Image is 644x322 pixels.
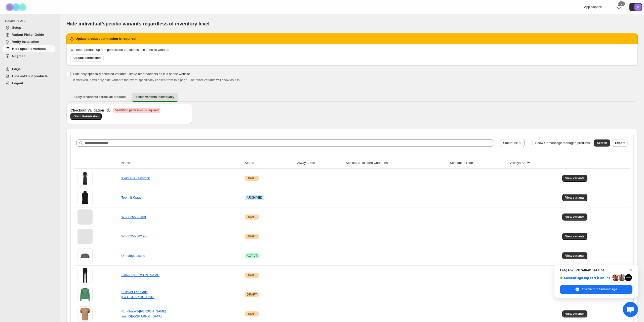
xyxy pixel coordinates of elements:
[12,67,21,71] span: FAQs
[560,285,632,294] div: Chatte mit Camouflage
[121,254,145,258] a: Umhängetasche
[70,48,169,52] span: We need product update permission to hide/disable specific variants
[70,108,104,113] h3: Checkout Validation
[448,157,509,169] th: Scheduled Hide
[597,141,607,145] span: Search
[5,19,57,23] span: CAMOUFLAGE
[247,273,257,277] span: DRAFT
[132,93,178,102] button: Select variants individually
[594,139,610,147] button: Search
[535,141,590,145] span: Show Camouflage managed products
[247,293,257,297] span: DRAFT
[73,56,101,60] span: Update permission
[12,47,46,51] span: Hide specific variants
[3,45,55,52] a: Hide specific variants
[509,157,561,169] th: Always Show
[565,196,585,200] span: View variants
[560,268,632,272] span: Fragen? Schreiben Sie uns!
[623,302,638,317] div: Chat öffnen
[77,190,93,205] img: Top mit Kragen
[3,31,55,38] a: Variant Picker Guide
[562,175,588,182] button: View variants
[247,176,257,180] span: DRAFT
[77,268,93,283] img: Slim-Fit Jeans John
[73,78,240,82] span: If checked, it will only hide variants that were specifically chosen from this page. The other va...
[12,74,48,78] span: Hide sold out products
[247,234,257,238] span: DRAFT
[70,113,102,120] a: Grant Permission
[12,54,25,58] span: Upgrade
[12,33,44,37] span: Variant Picker Guide
[73,114,99,118] span: Grant Permission
[121,234,148,238] a: WB00255 BX1950
[344,157,448,169] th: Selected/Excluded Countries
[66,21,210,26] span: Hide individual/specific variants regardless of inventory level
[296,157,344,169] th: Always Hide
[120,157,243,169] th: Name
[565,312,585,316] span: View variants
[628,267,634,273] span: Chat schließen
[73,95,127,99] span: Apply to variants across all products
[121,215,146,219] a: WB00255 A0459
[247,254,258,258] span: ACTIVE
[115,108,159,112] span: Validation permission is required
[121,196,143,199] a: Top mit Kragen
[3,52,55,59] a: Upgrade
[121,309,166,318] a: Rundhals-T-[PERSON_NAME] aus [GEOGRAPHIC_DATA]
[121,273,160,277] a: Slim-Fit [PERSON_NAME]
[612,139,628,147] button: Export
[3,24,55,31] a: Setup
[77,248,93,263] img: Umhängetasche
[565,234,585,238] span: View variants
[77,306,93,321] img: Rundhals-T-Shirt Thompson aus Baumwolle
[565,254,585,258] span: View variants
[582,287,617,292] span: Chatte mit Camouflage
[562,252,588,259] button: View variants
[618,1,625,6] div: 0
[3,38,55,45] a: Verify Installation
[634,4,641,11] span: Avatar with initials 0
[247,196,262,200] span: ARCHIVED
[562,233,588,240] button: View variants
[562,194,588,201] button: View variants
[121,176,150,180] a: Kleid aus Feinstrick
[4,0,29,14] img: Camouflage
[77,287,93,302] img: Pullover Leno aus Schurwolle
[3,80,55,87] a: Logout
[565,176,585,180] span: View variants
[565,215,585,219] span: View variants
[629,3,642,11] button: Avatar with initials 0
[562,213,588,221] button: View variants
[12,26,21,29] span: Setup
[12,81,23,85] span: Logout
[73,72,190,76] span: Hide only spefically selected variants - leave other variants as it is on the website
[70,54,104,61] a: Update permission
[136,95,174,99] span: Select variants individually
[77,171,93,186] img: Kleid aus Feinstrick
[637,6,639,9] text: 0
[69,93,131,101] button: Apply to variants across all products
[243,157,296,169] th: Status
[247,312,257,316] span: DRAFT
[584,5,602,9] span: App Support
[3,73,55,80] a: Hide sold out products
[3,66,55,73] a: FAQs
[121,290,155,299] a: Pullover Leno aus [GEOGRAPHIC_DATA]
[560,276,611,280] span: Camouflage support is online
[12,40,39,44] span: Verify Installation
[247,215,257,219] span: DRAFT
[562,310,588,317] button: View variants
[75,36,136,41] h2: Update product permission is required
[615,141,625,145] span: Export
[616,5,621,10] a: 0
